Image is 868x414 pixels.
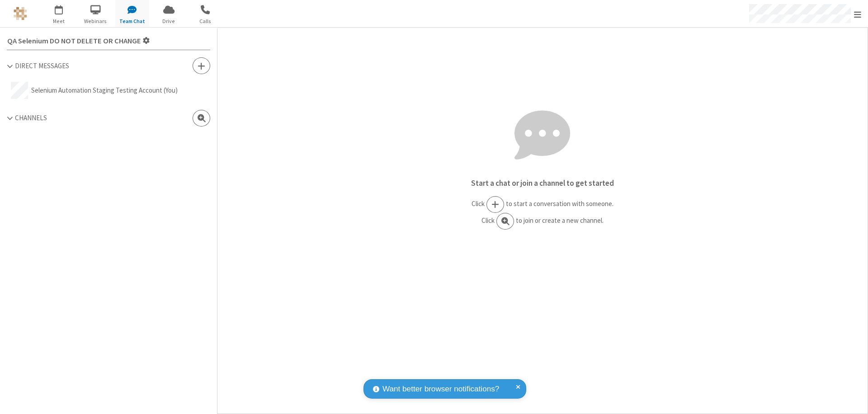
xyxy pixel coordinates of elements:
[217,178,868,189] p: Start a chat or join a channel to get started
[7,37,141,45] span: QA Selenium DO NOT DELETE OR CHANGE
[189,17,222,25] span: Calls
[14,7,27,20] img: QA Selenium DO NOT DELETE OR CHANGE
[217,196,868,230] p: Click to start a conversation with someone. Click to join or create a new channel.
[15,113,47,122] span: Channels
[7,78,210,103] button: Selenium Automation Staging Testing Account (You)
[382,383,499,395] span: Want better browser notifications?
[79,17,113,25] span: Webinars
[15,61,69,70] span: Direct Messages
[152,17,186,25] span: Drive
[4,31,154,50] button: Settings
[42,17,76,25] span: Meet
[115,17,149,25] span: Team Chat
